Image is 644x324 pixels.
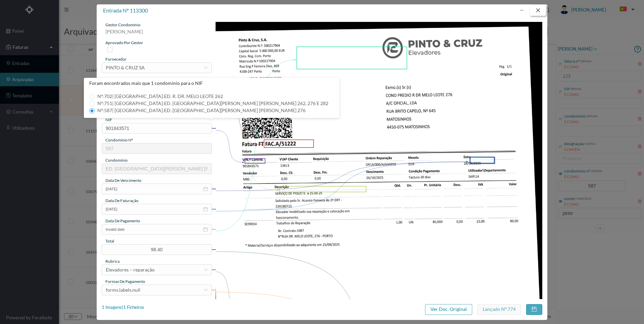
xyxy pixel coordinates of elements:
[105,259,120,264] span: rubrica
[105,137,133,142] span: condomínio nº
[425,304,472,315] button: Ver Doc. Original
[102,28,212,40] div: [PERSON_NAME]
[95,93,226,99] span: Nº: 702 | [GEOGRAPHIC_DATA]: ED. R. DR. MELO LEOTE 262
[102,304,144,311] div: 1 Imagens | 1 Ficheiros
[95,107,308,113] span: Nº: 587 | [GEOGRAPHIC_DATA]: ED. [GEOGRAPHIC_DATA][PERSON_NAME] [PERSON_NAME] 276
[105,218,140,223] span: data de pagamento
[105,57,127,62] span: fornecedor
[106,63,145,73] div: PINTO & CRUZ SA
[204,268,208,272] i: icon: down
[103,7,148,13] span: entrada nº 113300
[614,4,637,15] button: PT
[204,288,208,292] i: icon: down
[95,100,331,106] span: Nº: 751 | [GEOGRAPHIC_DATA]: ED. [GEOGRAPHIC_DATA][PERSON_NAME] [PERSON_NAME] 262, 276 E 282
[477,304,521,315] button: Lançado nº 774
[105,158,128,163] span: condomínio
[105,198,138,203] span: data de faturação
[105,279,145,284] span: Formas de Pagamento
[105,77,139,82] span: dado de fatura nº
[105,238,114,244] span: total
[105,22,140,27] span: gestor condomínio
[105,40,143,45] span: aprovado por gestor
[84,78,339,89] div: Foram encontrados mais que 1 condominio para o NIF
[106,265,155,275] div: Elevadores – reparação
[204,66,208,70] i: icon: down
[203,207,208,212] i: icon: calendar
[203,227,208,232] i: icon: calendar
[105,178,141,183] span: data de vencimento
[203,187,208,191] i: icon: calendar
[105,117,112,122] span: NIF
[106,285,140,295] div: forms.labels.null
